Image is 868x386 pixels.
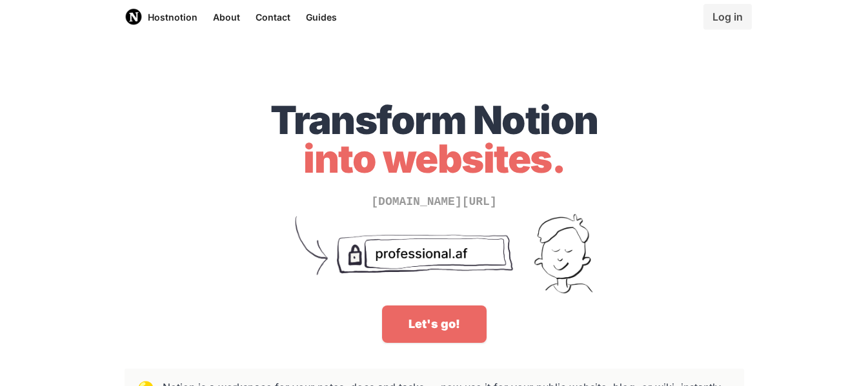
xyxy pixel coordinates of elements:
a: Let's go! [382,305,487,343]
a: Log in [703,4,752,30]
img: Turn unprofessional Notion URLs into your sexy domain [273,211,596,305]
h1: Transform Notion [125,101,744,178]
img: Host Notion logo [125,8,143,26]
span: [DOMAIN_NAME][URL] [371,195,496,208]
span: into websites. [303,135,565,182]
